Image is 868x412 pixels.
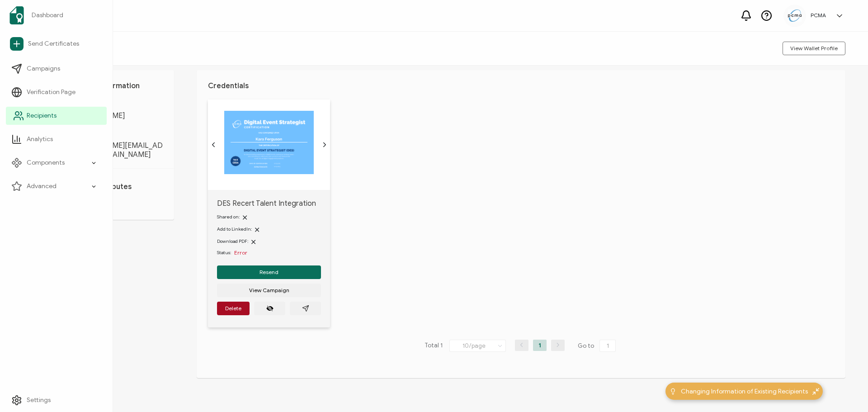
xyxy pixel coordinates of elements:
[27,182,57,191] span: Advanced
[6,130,107,148] a: Analytics
[225,306,241,311] span: Delete
[27,158,65,167] span: Components
[217,214,240,220] span: Shared on:
[6,3,107,28] a: Dashboard
[533,340,547,351] li: 1
[578,340,618,352] span: Go to
[811,12,826,19] h5: PCMA
[449,340,506,352] input: Select
[783,42,845,55] button: View Wallet Profile
[788,9,802,22] img: 5c892e8a-a8c9-4ab0-b501-e22bba25706e.jpg
[681,387,808,396] span: Changing Information of Existing Recipients
[32,11,63,20] span: Dashboard
[208,81,834,90] h1: Credentials
[217,249,231,256] span: Status:
[266,305,274,312] ion-icon: eye off
[6,33,107,54] a: Send Certificates
[68,141,163,159] span: [PERSON_NAME][EMAIL_ADDRESS][DOMAIN_NAME]
[6,83,107,101] a: Verification Page
[210,141,217,148] ion-icon: chevron back outline
[27,88,75,97] span: Verification Page
[217,226,252,232] span: Add to LinkedIn:
[68,81,163,90] h1: Personal Information
[217,265,321,279] button: Resend
[217,284,321,297] button: View Campaign
[27,396,51,405] span: Settings
[6,107,107,125] a: Recipients
[68,129,163,137] span: E-MAIL:
[217,238,248,244] span: Download PDF:
[27,135,53,144] span: Analytics
[6,60,107,78] a: Campaigns
[234,249,247,256] span: Error
[9,6,24,24] img: sertifier-logomark-colored.svg
[6,391,107,409] a: Settings
[27,111,57,120] span: Recipients
[68,182,163,191] h1: Custom Attributes
[68,200,163,208] p: Add attribute
[28,39,79,48] span: Send Certificates
[68,99,163,107] span: FULL NAME:
[425,340,443,352] span: Total 1
[217,199,321,208] span: DES Recert Talent Integration
[249,288,289,293] span: View Campaign
[27,64,60,73] span: Campaigns
[68,111,163,120] span: [PERSON_NAME]
[321,141,328,148] ion-icon: chevron forward outline
[717,310,868,412] iframe: Chat Widget
[259,270,278,275] span: Resend
[790,46,838,51] span: View Wallet Profile
[217,302,250,315] button: Delete
[302,305,309,312] ion-icon: paper plane outline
